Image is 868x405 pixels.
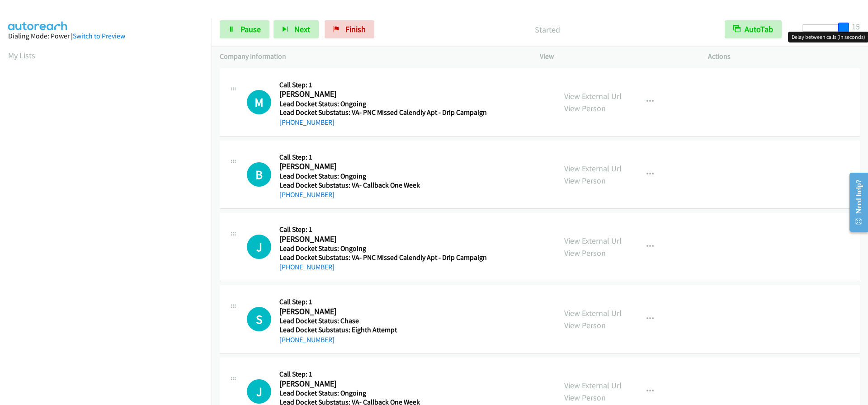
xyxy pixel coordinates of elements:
h2: [PERSON_NAME] [279,89,484,99]
a: Pause [220,20,269,38]
h2: [PERSON_NAME] [279,379,484,389]
button: AutoTab [725,20,782,38]
a: View External Url [564,380,622,391]
p: View [540,51,692,62]
a: My Lists [8,50,35,61]
h5: Lead Docket Substatus: VA- PNC Missed Calendly Apt - Drip Campaign [279,253,487,262]
a: View External Url [564,308,622,318]
a: View Person [564,175,606,186]
div: Dialing Mode: Power | [8,31,203,42]
h5: Call Step: 1 [279,370,484,379]
h5: Lead Docket Status: Ongoing [279,172,484,181]
a: [PHONE_NUMBER] [279,118,335,127]
div: The call is yet to be attempted [247,162,271,187]
h2: [PERSON_NAME] [279,306,484,317]
button: Next [274,20,319,38]
a: View External Url [564,91,622,101]
span: Next [294,24,310,34]
div: The call is yet to be attempted [247,235,271,259]
span: Pause [241,24,261,34]
h1: M [247,90,271,114]
a: [PHONE_NUMBER] [279,190,335,199]
h5: Lead Docket Status: Ongoing [279,389,484,398]
h5: Lead Docket Substatus: Eighth Attempt [279,325,484,334]
a: View Person [564,103,606,113]
a: View Person [564,392,606,403]
p: Company Information [220,51,524,62]
h1: J [247,379,271,404]
h5: Call Step: 1 [279,80,487,89]
a: View Person [564,320,606,330]
span: Finish [345,24,366,34]
h5: Lead Docket Status: Chase [279,316,484,325]
div: 15 [852,20,860,33]
h1: B [247,162,271,187]
a: View External Url [564,235,622,246]
h1: S [247,307,271,331]
div: The call is yet to be attempted [247,307,271,331]
h5: Lead Docket Substatus: VA- PNC Missed Calendly Apt - Drip Campaign [279,108,487,117]
div: The call is yet to be attempted [247,379,271,404]
a: Switch to Preview [73,32,125,40]
h5: Call Step: 1 [279,153,484,162]
div: The call is yet to be attempted [247,90,271,114]
h2: [PERSON_NAME] [279,234,484,245]
a: Finish [325,20,374,38]
h5: Lead Docket Status: Ongoing [279,99,487,108]
p: Actions [708,51,860,62]
h5: Call Step: 1 [279,297,484,306]
h5: Call Step: 1 [279,225,487,234]
p: Started [387,24,708,36]
a: View External Url [564,163,622,174]
h5: Lead Docket Substatus: VA- Callback One Week [279,181,484,190]
a: [PHONE_NUMBER] [279,335,335,344]
a: View Person [564,248,606,258]
a: [PHONE_NUMBER] [279,263,335,271]
iframe: Resource Center [842,166,868,238]
h2: [PERSON_NAME] [279,161,484,172]
h1: J [247,235,271,259]
h5: Lead Docket Status: Ongoing [279,244,487,253]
